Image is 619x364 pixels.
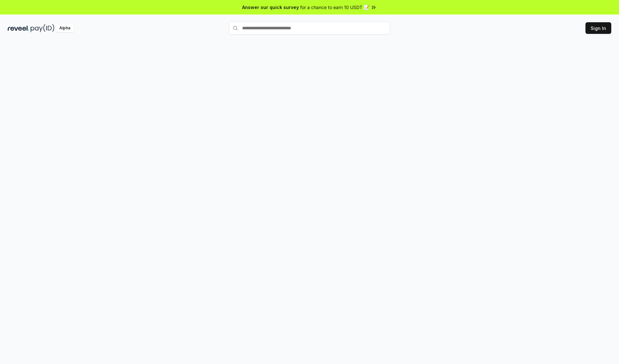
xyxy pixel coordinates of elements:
img: pay_id [31,24,54,32]
img: reveel_dark [8,24,29,32]
span: for a chance to earn 10 USDT 📝 [300,4,369,11]
button: Sign In [585,22,611,34]
div: Alpha [56,24,74,32]
span: Answer our quick survey [242,4,299,11]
